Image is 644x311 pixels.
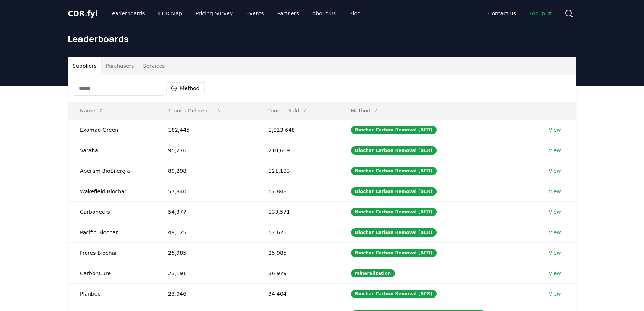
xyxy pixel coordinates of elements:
[482,7,522,20] a: Contact us
[351,146,437,155] div: Biochar Carbon Removal (BCR)
[156,263,257,283] td: 23,191
[549,270,561,277] a: View
[257,140,339,161] td: 210,609
[351,228,437,237] div: Biochar Carbon Removal (BCR)
[351,208,437,216] div: Biochar Carbon Removal (BCR)
[351,167,437,175] div: Biochar Carbon Removal (BCR)
[156,283,257,304] td: 23,046
[257,242,339,263] td: 25,985
[549,126,561,134] a: View
[68,263,156,283] td: CarbonCure
[351,249,437,257] div: Biochar Carbon Removal (BCR)
[68,242,156,263] td: Freres Biochar
[68,161,156,181] td: Aperam BioEnergia
[166,82,205,94] button: Method
[549,167,561,175] a: View
[263,103,314,118] button: Tonnes Sold
[351,269,395,277] div: Mineralization
[549,249,561,257] a: View
[103,7,367,20] nav: Main
[68,9,97,18] span: CDR fyi
[68,33,576,45] h1: Leaderboards
[345,103,386,118] button: Method
[190,7,239,20] a: Pricing Survey
[101,57,139,75] button: Purchasers
[74,103,110,118] button: Name
[68,222,156,242] td: Pacific Biochar
[257,161,339,181] td: 121,183
[103,7,151,20] a: Leaderboards
[162,103,228,118] button: Tonnes Delivered
[529,10,553,17] span: Log in
[257,263,339,283] td: 36,979
[156,161,257,181] td: 89,298
[240,7,270,20] a: Events
[271,7,305,20] a: Partners
[156,120,257,140] td: 182,445
[68,181,156,201] td: Wakefield Biochar
[257,222,339,242] td: 52,625
[257,201,339,222] td: 133,571
[343,7,367,20] a: Blog
[68,8,97,19] a: CDR.fyi
[482,7,558,20] nav: Main
[351,126,437,134] div: Biochar Carbon Removal (BCR)
[306,7,342,20] a: About Us
[156,222,257,242] td: 49,125
[68,283,156,304] td: Planboo
[139,57,170,75] button: Services
[549,208,561,216] a: View
[549,188,561,195] a: View
[351,290,437,298] div: Biochar Carbon Removal (BCR)
[257,120,339,140] td: 1,813,648
[549,229,561,236] a: View
[351,187,437,196] div: Biochar Carbon Removal (BCR)
[85,9,87,18] span: .
[257,283,339,304] td: 34,404
[524,7,558,20] a: Log in
[156,242,257,263] td: 25,985
[68,57,101,75] button: Suppliers
[152,7,188,20] a: CDR Map
[68,201,156,222] td: Carboneers
[156,181,257,201] td: 57,840
[68,140,156,161] td: Varaha
[549,147,561,154] a: View
[156,201,257,222] td: 54,377
[549,290,561,298] a: View
[156,140,257,161] td: 95,276
[68,120,156,140] td: Exomad Green
[257,181,339,201] td: 57,848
